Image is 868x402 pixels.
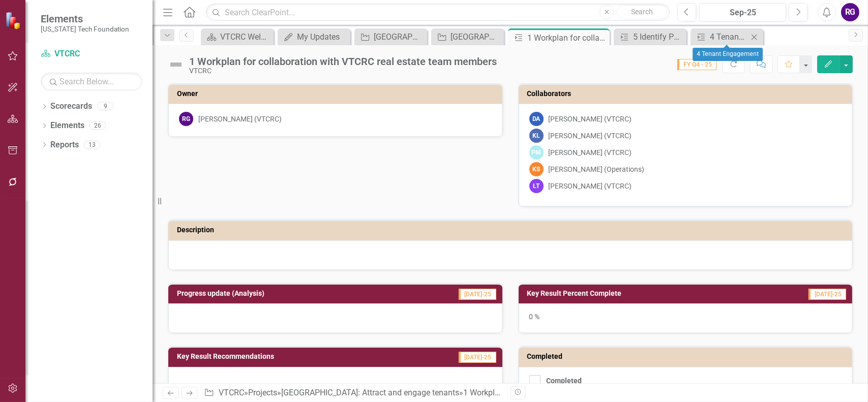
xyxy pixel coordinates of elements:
div: 4 Tenant Engagement [710,30,748,43]
div: 0 % [519,303,853,333]
div: PM [529,145,544,160]
span: [DATE]-25 [459,289,496,300]
div: VTCRC [189,67,497,75]
span: [DATE]-25 [459,352,496,363]
span: Elements [41,13,129,25]
a: VTCRC Welcome Page [203,30,271,43]
div: 5 Identify Partners for Engagement, Collaboration, and Development [633,30,684,43]
div: 1 Workplan for collaboration with VTCRC real estate team members [463,388,705,397]
a: VTCRC [219,388,244,397]
a: My Updates [280,30,348,43]
div: [GEOGRAPHIC_DATA]: High Performance Computing Test Bed [374,30,425,43]
a: Projects [248,388,277,397]
div: 26 [89,121,106,130]
div: 4 Tenant Engagement [693,48,763,61]
span: Search [631,8,653,16]
div: 9 [97,102,113,111]
div: 13 [84,140,100,149]
a: Elements [50,120,84,132]
div: My Updates [297,30,348,43]
a: Reports [50,139,79,151]
input: Search ClearPoint... [206,4,670,21]
img: Not Defined [168,56,184,73]
div: Sep-25 [703,7,783,19]
div: 1 Workplan for collaboration with VTCRC real estate team members [189,56,497,67]
a: VTCRC [41,48,142,60]
a: [GEOGRAPHIC_DATA]: Attract and engage tenants [434,30,501,43]
span: [DATE]-25 [809,289,846,300]
small: [US_STATE] Tech Foundation [41,25,129,33]
h3: Completed [527,353,848,360]
div: LT [529,179,544,193]
div: [PERSON_NAME] (VTCRC) [549,181,632,191]
div: KL [529,129,544,143]
img: ClearPoint Strategy [5,12,23,29]
div: [PERSON_NAME] (Operations) [549,164,645,174]
input: Search Below... [41,73,142,90]
div: KS [529,162,544,176]
h3: Key Result Percent Complete [527,290,755,297]
button: Search [616,5,667,19]
a: [GEOGRAPHIC_DATA]: High Performance Computing Test Bed [357,30,425,43]
div: [PERSON_NAME] (VTCRC) [198,114,282,124]
button: Sep-25 [699,3,786,21]
div: » » » [204,387,502,399]
span: FY Q4 - 25 [677,59,716,70]
a: 4 Tenant Engagement [693,30,748,43]
div: 1 Workplan for collaboration with VTCRC real estate team members [527,32,607,44]
div: [PERSON_NAME] (VTCRC) [549,114,632,124]
div: RG [179,112,193,126]
div: [PERSON_NAME] (VTCRC) [549,147,632,158]
h3: Progress update (Analysis) [177,290,399,297]
h3: Collaborators [527,90,848,98]
a: [GEOGRAPHIC_DATA]: Attract and engage tenants [281,388,459,397]
div: VTCRC Welcome Page [220,30,271,43]
div: [GEOGRAPHIC_DATA]: Attract and engage tenants [451,30,501,43]
div: [PERSON_NAME] (VTCRC) [549,131,632,141]
h3: Owner [177,90,497,98]
h3: Key Result Recommendations [177,353,406,360]
a: Scorecards [50,101,92,112]
button: RG [841,3,859,21]
h3: Description [177,226,847,234]
a: 5 Identify Partners for Engagement, Collaboration, and Development [616,30,684,43]
div: DA [529,112,544,126]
